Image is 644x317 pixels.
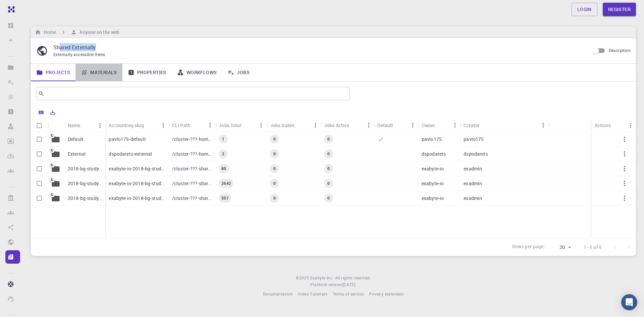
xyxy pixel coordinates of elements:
span: Description [609,48,631,53]
p: 2018-bg-study-phase-III [68,180,102,187]
p: dspodarets-external [109,151,152,157]
p: 2018-bg-study-phase-i-ph [68,165,102,172]
span: 2 [219,151,227,157]
p: /cluster-???-share/groups/exabyte-io/exabyte-io-2018-bg-study-phase-i [172,195,212,202]
span: © 2025 [296,275,310,281]
div: Icon [48,119,64,132]
p: Default [68,136,84,143]
button: Menu [363,120,374,130]
div: Actions [591,119,636,132]
div: Accounting slug [109,119,144,132]
p: exabyte-io [422,165,444,172]
p: exadmin [464,165,482,172]
p: Shared Externally [53,43,584,51]
span: Exabyte Inc. [310,275,334,280]
div: Jobs Subm. [267,119,321,132]
span: 0 [325,166,332,171]
a: Jobs [222,64,255,81]
div: Jobs Total [219,119,241,132]
p: exadmin [464,195,482,202]
span: 80 [219,166,229,171]
span: 0 [271,136,278,142]
span: 1 [219,136,227,142]
a: Terms of service [333,291,364,298]
p: /cluster-???-share/groups/exabyte-io/exabyte-io-2018-bg-study-phase-i-ph [172,165,212,172]
p: exabyte-io [422,180,444,187]
div: Accounting slug [105,119,168,132]
p: pavlo175-default [109,136,146,143]
p: pavlo175 [422,136,442,143]
p: exadmin [464,180,482,187]
span: 0 [325,151,332,157]
div: Owner [422,119,435,132]
a: Register [603,3,636,16]
button: Sort [435,120,446,130]
h6: Home [41,29,56,36]
button: Menu [449,120,460,130]
div: Name [68,119,80,132]
p: /cluster-???-share/groups/exabyte-io/exabyte-io-2018-bg-study-phase-iii [172,180,212,187]
div: Actions [595,119,611,132]
button: Menu [256,120,267,130]
span: Terms of service [333,291,364,297]
div: Jobs Active [324,119,349,132]
div: Creator [460,119,548,132]
div: Open Intercom Messenger [621,294,637,310]
button: Menu [95,120,105,131]
a: Video Tutorials [298,291,327,298]
a: Documentation [263,291,292,298]
a: Materials [75,64,122,81]
button: Menu [205,120,215,130]
span: Documentation [263,291,292,297]
button: Menu [310,120,321,130]
p: pavlo175 [464,136,484,143]
p: exabyte-io [422,195,444,202]
span: 507 [219,195,231,201]
span: [DATE] . [342,282,357,287]
div: CLI Path [172,119,191,132]
p: dspodarets [464,151,488,157]
p: External [68,151,86,157]
span: Externally accessible items [53,52,105,57]
a: Login [572,3,597,16]
p: 1–5 of 5 [584,244,602,251]
span: Platform version [310,281,342,288]
a: Workflows [172,64,222,81]
div: Jobs Active [321,119,374,132]
a: Privacy statement [369,291,404,298]
span: All rights reserved. [335,275,371,281]
div: Owner [418,119,460,132]
div: Default [377,119,393,132]
img: logo [5,6,15,13]
p: Rows per page: [512,243,545,251]
span: 0 [271,166,278,171]
div: CLI Path [169,119,215,132]
button: Menu [158,120,169,130]
button: Columns [36,107,47,118]
span: 0 [271,195,278,201]
div: Name [64,119,105,132]
p: 2018-bg-study-phase-I [68,195,102,202]
button: Menu [408,120,418,130]
div: Default [374,119,418,132]
nav: breadcrumb [34,29,121,36]
div: Jobs Subm. [270,119,296,132]
button: Export [47,107,58,118]
button: Menu [625,120,636,131]
button: Sort [480,120,490,130]
div: Jobs Total [215,119,266,132]
a: Exabyte Inc. [310,275,334,281]
a: Properties [122,64,172,81]
p: dspodarets [422,151,446,157]
span: 0 [271,180,278,186]
span: Video Tutorials [298,291,327,297]
button: Sort [144,120,155,130]
p: /cluster-???-home/pavlo175/pavlo175-default [172,136,212,143]
span: Privacy statement [369,291,404,297]
button: Menu [538,120,549,130]
p: exabyte-io-2018-bg-study-phase-i-ph [109,165,165,172]
a: [DATE]. [342,281,357,288]
span: 0 [325,180,332,186]
h6: Anyone on the web [77,29,119,36]
p: exabyte-io-2018-bg-study-phase-i [109,195,165,202]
